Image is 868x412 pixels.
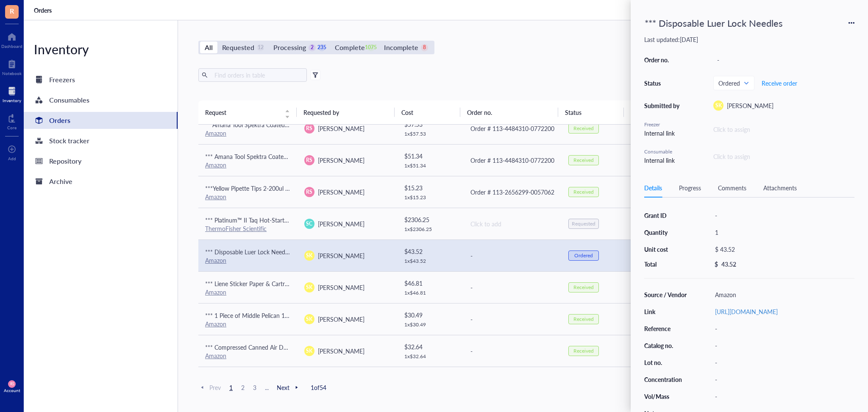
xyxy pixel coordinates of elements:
[713,125,854,134] div: Click to assign
[644,260,687,268] div: Total
[711,340,854,351] div: -
[277,384,300,391] span: Next
[24,112,178,129] a: Orders
[644,212,687,219] div: Grant ID
[335,42,364,53] div: Complete
[463,112,562,144] td: Order # 113-4484310-0772200
[404,321,456,328] div: 1 x $ 30.49
[404,342,456,351] div: $ 32.64
[470,187,555,197] div: Order # 113-2656299-0057062
[558,100,623,124] th: Status
[573,348,594,354] div: Received
[572,220,595,227] div: Requested
[257,44,264,51] div: 12
[463,144,562,176] td: Order # 113-4484310-0772200
[205,248,292,256] span: *** Disposable Luer Lock Needles
[24,173,178,190] a: Archive
[205,343,551,351] span: *** Compressed Canned Air Duster for Computer - iDuster Disposable Electronic Keyboard Cleaner fo...
[211,69,303,81] input: Find orders in table
[205,311,399,320] span: *** 1 Piece of Middle Pelican 1510 Pluck Foam. Size 19.75" x 11.00" x 2.5"
[309,44,316,51] div: 2
[463,367,562,398] td: -
[2,71,22,76] div: Notebook
[250,384,260,391] span: 3
[205,224,267,233] a: ThermoFisher Scientific
[711,209,854,221] div: -
[306,315,312,323] span: SK
[1,30,22,49] a: Dashboard
[644,325,687,332] div: Reference
[711,390,854,402] div: -
[49,74,75,86] div: Freezers
[34,6,53,14] a: Orders
[644,245,687,253] div: Unit cost
[761,76,798,90] button: Receive order
[644,291,687,298] div: Source / Vendor
[306,220,312,228] span: SC
[306,284,312,291] span: SK
[404,290,456,296] div: 1 x $ 46.81
[404,151,456,161] div: $ 51.34
[205,351,226,360] a: Amazon
[470,315,555,324] div: -
[470,219,555,228] div: Click to add
[205,152,620,161] span: *** Amana Tool Spektra Coated Solid Carbide CNC Spiral Single O-Flute Router Bit, 51441-K, 1/16 D...
[470,346,555,356] div: -
[470,124,555,133] div: Order # 113-4484310-0772200
[463,335,562,367] td: -
[574,252,593,259] div: Ordered
[573,157,594,164] div: Received
[3,98,21,103] div: Inventory
[222,42,254,53] div: Requested
[395,100,460,124] th: Cost
[49,94,89,106] div: Consumables
[470,156,555,165] div: Order # 113-4484310-0772200
[644,121,682,128] div: Freezer
[404,183,456,192] div: $ 15.23
[404,194,456,201] div: 1 x $ 15.23
[573,125,594,132] div: Received
[238,384,248,391] span: 2
[713,54,854,66] div: -
[644,183,662,192] div: Details
[718,79,748,87] span: Ordered
[24,92,178,109] a: Consumables
[205,216,331,224] span: *** Platinum™ II Taq Hot-Start DNA Polymerase
[644,102,682,109] div: Submitted by
[644,128,682,138] div: Internal link
[573,189,594,195] div: Received
[470,283,555,292] div: -
[205,108,280,117] span: Request
[306,188,312,196] span: RS
[205,256,226,264] a: Amazon
[306,156,312,164] span: RS
[644,342,687,349] div: Catalog no.
[7,111,17,130] a: Core
[463,271,562,303] td: -
[721,260,736,268] div: 43.52
[404,131,456,137] div: 1 x $ 57.53
[262,384,272,391] span: ...
[7,125,17,130] div: Core
[679,183,701,192] div: Progress
[463,176,562,208] td: Order # 113-2656299-0057062
[404,226,456,233] div: 1 x $ 2306.25
[404,353,456,360] div: 1 x $ 32.64
[644,376,687,383] div: Concentration
[460,100,559,124] th: Order no.
[644,359,687,366] div: Lot no.
[727,101,773,110] span: [PERSON_NAME]
[10,6,14,16] span: R
[763,183,797,192] div: Attachments
[463,239,562,271] td: -
[198,41,434,54] div: segmented control
[318,188,364,196] span: [PERSON_NAME]
[318,220,364,228] span: [PERSON_NAME]
[49,155,81,167] div: Repository
[24,132,178,149] a: Stock tracker
[49,114,70,126] div: Orders
[8,156,16,161] div: Add
[573,284,594,291] div: Received
[404,278,456,288] div: $ 46.81
[644,308,687,315] div: Link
